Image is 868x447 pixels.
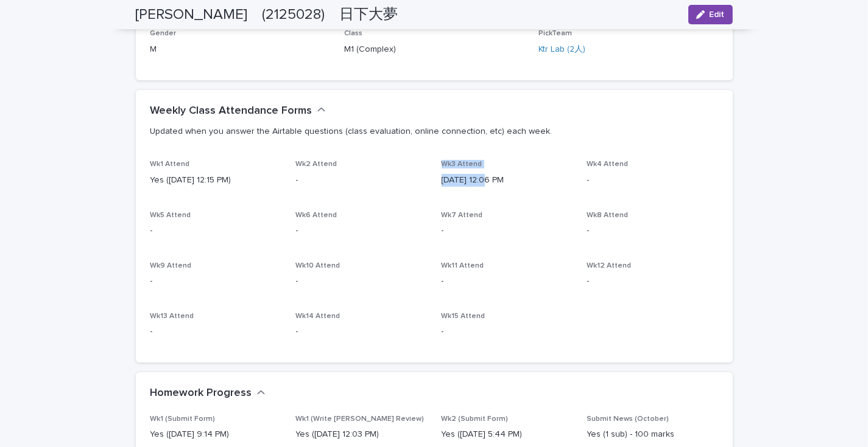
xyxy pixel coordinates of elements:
[296,262,340,269] span: Wk10 Attend
[587,174,718,187] p: -
[442,325,573,338] p: -
[538,43,585,56] a: Ktr Lab (2人)
[442,415,509,423] span: Wk2 (Submit Form)
[442,428,573,441] p: Yes ([DATE] 5:44 PM)
[442,212,483,219] span: Wk7 Attend
[136,6,398,24] h2: [PERSON_NAME] (2125028) 日下大夢
[150,126,713,137] p: Updated when you answer the Airtable questions (class evaluation, online connection, etc) each week.
[442,174,573,187] p: [DATE] 12:06 PM
[296,275,427,288] p: -
[587,415,669,423] span: Submit News (October)
[150,105,312,118] h2: Weekly Class Attendance Forms
[150,212,191,219] span: Wk5 Attend
[150,105,326,118] button: Weekly Class Attendance Forms
[587,161,629,168] span: Wk4 Attend
[150,262,192,269] span: Wk9 Attend
[296,212,337,219] span: Wk6 Attend
[296,224,427,237] p: -
[150,387,252,400] h2: Homework Progress
[296,313,340,320] span: Wk14 Attend
[296,415,425,423] span: Wk1 (Write [PERSON_NAME] Review)
[587,212,629,219] span: Wk8 Attend
[538,30,572,37] span: PickTeam
[150,30,177,37] span: Gender
[150,313,194,320] span: Wk13 Attend
[150,415,216,423] span: Wk1 (Submit Form)
[150,174,281,187] p: Yes ([DATE] 12:15 PM)
[344,43,524,56] p: M1 (Complex)
[150,161,190,168] span: Wk1 Attend
[150,43,330,56] p: M
[442,161,482,168] span: Wk3 Attend
[442,262,484,269] span: Wk11 Attend
[587,262,632,269] span: Wk12 Attend
[150,428,281,441] p: Yes ([DATE] 9:14 PM)
[344,30,362,37] span: Class
[296,428,427,441] p: Yes ([DATE] 12:03 PM)
[710,10,725,19] span: Edit
[442,275,573,288] p: -
[442,224,573,237] p: -
[296,161,337,168] span: Wk2 Attend
[150,387,266,400] button: Homework Progress
[296,174,427,187] p: -
[587,224,718,237] p: -
[587,428,718,441] p: Yes (1 sub) - 100 marks
[587,275,718,288] p: -
[150,325,281,338] p: -
[442,313,485,320] span: Wk15 Attend
[296,325,427,338] p: -
[150,275,281,288] p: -
[150,224,281,237] p: -
[688,5,733,24] button: Edit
